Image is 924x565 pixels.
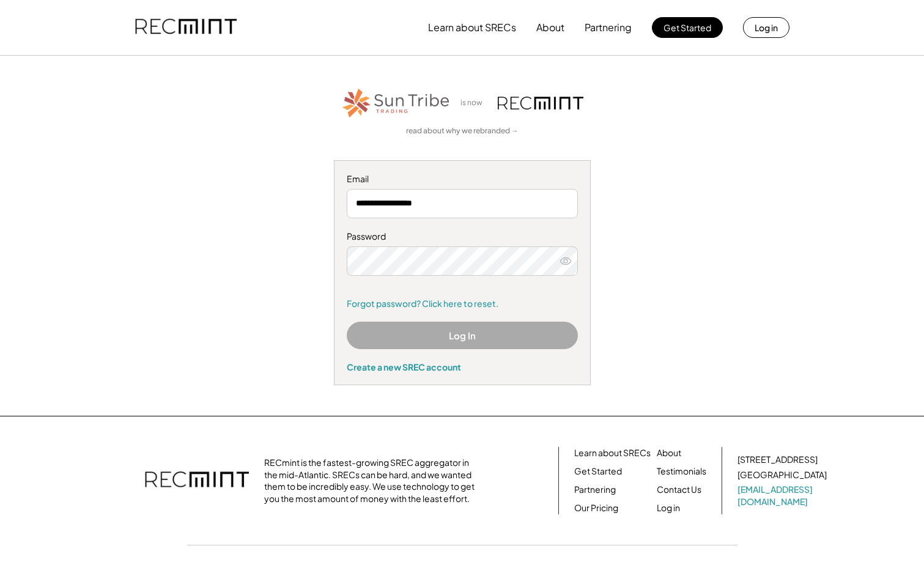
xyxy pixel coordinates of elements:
[347,298,578,310] a: Forgot password? Click here to reset.
[657,502,680,514] a: Log in
[574,465,622,478] a: Get Started
[347,322,578,349] button: Log In
[657,465,706,478] a: Testimonials
[743,17,789,38] button: Log in
[737,484,829,508] a: [EMAIL_ADDRESS][DOMAIN_NAME]
[428,15,516,40] button: Learn about SRECs
[652,17,723,38] button: Get Started
[536,15,564,40] button: About
[574,484,616,496] a: Partnering
[347,231,578,243] div: Password
[264,457,481,504] div: RECmint is the fastest-growing SREC aggregator in the mid-Atlantic. SRECs can be hard, and we wan...
[341,86,451,120] img: STT_Horizontal_Logo%2B-%2BColor.png
[347,173,578,185] div: Email
[574,502,618,514] a: Our Pricing
[457,98,492,108] div: is now
[657,447,681,459] a: About
[406,126,519,136] a: read about why we rebranded →
[737,469,827,481] div: [GEOGRAPHIC_DATA]
[498,97,583,109] img: recmint-logotype%403x.png
[585,15,632,40] button: Partnering
[347,361,578,372] div: Create a new SREC account
[657,484,701,496] a: Contact Us
[574,447,651,459] a: Learn about SRECs
[145,459,249,502] img: recmint-logotype%403x.png
[135,7,237,48] img: recmint-logotype%403x.png
[737,454,818,466] div: [STREET_ADDRESS]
